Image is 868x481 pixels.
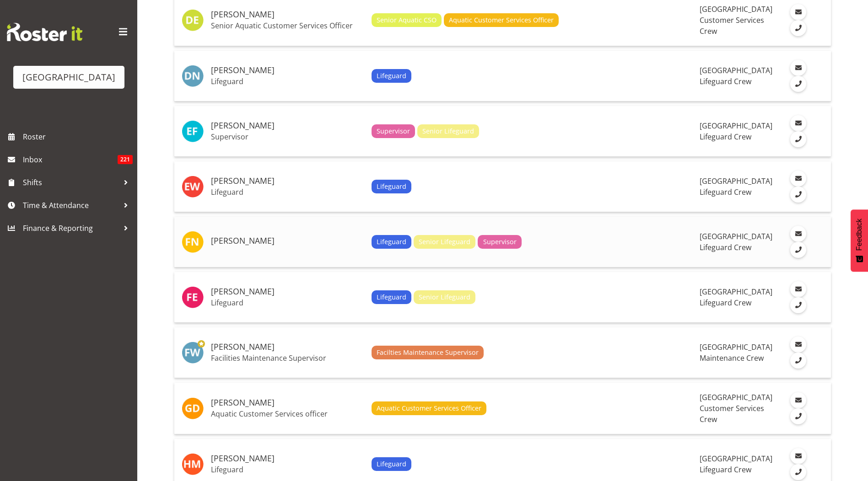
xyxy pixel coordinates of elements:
[23,221,119,235] span: Finance & Reporting
[211,465,364,474] p: Lifeguard
[790,76,806,92] a: Call Employee
[419,292,470,302] span: Senior Lifeguard
[211,287,364,296] h5: [PERSON_NAME]
[182,65,204,87] img: drew-nielsen5247.jpg
[182,9,204,31] img: donna-euston8995.jpg
[211,454,364,463] h5: [PERSON_NAME]
[790,448,806,464] a: Email Employee
[211,187,364,197] p: Lifeguard
[211,236,364,246] h5: [PERSON_NAME]
[790,20,806,36] a: Call Employee
[851,209,868,272] button: Feedback - Show survey
[790,226,806,242] a: Email Employee
[700,176,772,186] span: [GEOGRAPHIC_DATA]
[377,126,410,136] span: Supervisor
[211,298,364,307] p: Lifeguard
[790,464,806,480] a: Call Employee
[23,198,119,212] span: Time & Attendance
[700,65,772,75] span: [GEOGRAPHIC_DATA]
[182,342,204,363] img: fred-wallace529.jpg
[211,132,364,141] p: Supervisor
[700,392,772,402] span: [GEOGRAPHIC_DATA]
[377,459,406,469] span: Lifeguard
[790,242,806,258] a: Call Employee
[700,454,772,464] span: [GEOGRAPHIC_DATA]
[700,287,772,297] span: [GEOGRAPHIC_DATA]
[700,4,772,14] span: [GEOGRAPHIC_DATA]
[483,237,517,247] span: Supervisor
[790,187,806,203] a: Call Employee
[118,155,133,164] span: 221
[790,171,806,187] a: Email Employee
[211,21,364,30] p: Senior Aquatic Customer Services Officer
[419,237,470,247] span: Senior Lifeguard
[211,342,364,352] h5: [PERSON_NAME]
[700,231,772,241] span: [GEOGRAPHIC_DATA]
[790,115,806,131] a: Email Employee
[23,176,119,189] span: Shifts
[377,15,437,25] span: Senior Aquatic CSO
[700,465,751,475] span: Lifeguard Crew
[449,15,554,25] span: Aquatic Customer Services Officer
[700,187,751,197] span: Lifeguard Crew
[377,403,481,413] span: Aquatic Customer Services Officer
[211,176,364,186] h5: [PERSON_NAME]
[22,70,115,84] div: [GEOGRAPHIC_DATA]
[211,121,364,130] h5: [PERSON_NAME]
[855,219,863,251] span: Feedback
[422,126,474,136] span: Senior Lifeguard
[182,397,204,419] img: greer-dawson11572.jpg
[182,231,204,253] img: felix-nicols11716.jpg
[377,292,406,302] span: Lifeguard
[182,176,204,198] img: emily-wheeler11453.jpg
[790,337,806,353] a: Email Employee
[377,347,479,358] span: Facilties Maintenance Supervisor
[377,237,406,247] span: Lifeguard
[790,353,806,369] a: Call Employee
[700,76,751,86] span: Lifeguard Crew
[211,66,364,75] h5: [PERSON_NAME]
[182,286,204,308] img: finn-edwards11452.jpg
[790,281,806,297] a: Email Employee
[211,409,364,418] p: Aquatic Customer Services officer
[211,398,364,407] h5: [PERSON_NAME]
[700,121,772,131] span: [GEOGRAPHIC_DATA]
[790,60,806,76] a: Email Employee
[790,392,806,408] a: Email Employee
[790,131,806,147] a: Call Employee
[700,353,764,363] span: Maintenance Crew
[700,15,764,36] span: Customer Services Crew
[182,453,204,475] img: hamish-mckenzie11347.jpg
[377,71,406,81] span: Lifeguard
[700,342,772,352] span: [GEOGRAPHIC_DATA]
[211,10,364,19] h5: [PERSON_NAME]
[23,130,133,144] span: Roster
[7,23,82,41] img: Rosterit website logo
[790,408,806,424] a: Call Employee
[211,353,364,363] p: Facilities Maintenance Supervisor
[790,4,806,20] a: Email Employee
[211,77,364,86] p: Lifeguard
[23,153,118,166] span: Inbox
[182,120,204,142] img: earl-foran11054.jpg
[700,132,751,142] span: Lifeguard Crew
[700,298,751,308] span: Lifeguard Crew
[700,242,751,252] span: Lifeguard Crew
[700,403,764,424] span: Customer Services Crew
[377,182,406,192] span: Lifeguard
[790,297,806,313] a: Call Employee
